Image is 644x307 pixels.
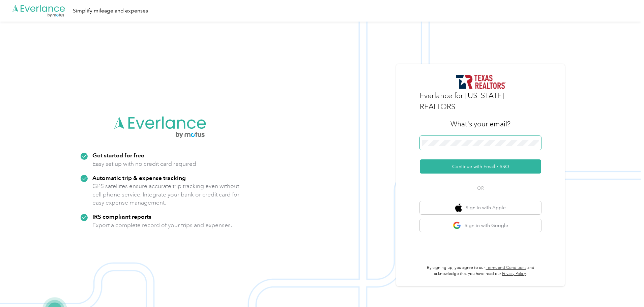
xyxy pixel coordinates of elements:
p: By signing up, you agree to our and acknowledge that you have read our . [420,265,541,277]
img: apple logo [455,204,462,212]
img: group_logo [455,73,506,90]
div: Simplify mileage and expenses [73,7,148,15]
p: Easy set up with no credit card required [92,160,196,168]
p: Export a complete record of your trips and expenses. [92,221,232,229]
h3: group-name [420,90,541,112]
button: google logoSign in with Google [420,219,541,232]
button: apple logoSign in with Apple [420,201,541,214]
a: Terms and Conditions [486,265,526,270]
strong: Automatic trip & expense tracking [92,174,186,181]
strong: Get started for free [92,152,144,159]
h3: What's your email? [450,119,510,129]
span: OR [469,185,492,192]
img: google logo [453,221,461,230]
a: Privacy Policy [502,271,526,276]
button: Continue with Email / SSO [420,159,541,174]
strong: IRS compliant reports [92,213,151,220]
p: GPS satellites ensure accurate trip tracking even without cell phone service. Integrate your bank... [92,182,240,207]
